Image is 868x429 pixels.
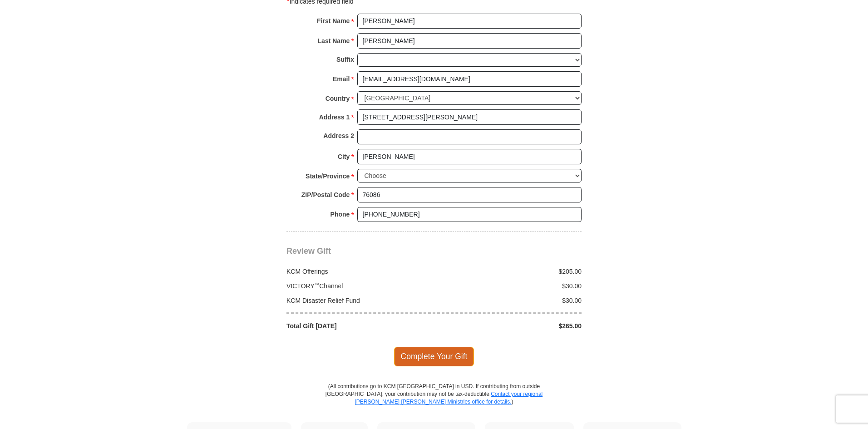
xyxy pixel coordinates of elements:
strong: Address 1 [319,111,350,123]
a: Contact your regional [PERSON_NAME] [PERSON_NAME] Ministries office for details. [355,391,542,405]
div: $265.00 [434,321,587,330]
p: (All contributions go to KCM [GEOGRAPHIC_DATA] in USD. If contributing from outside [GEOGRAPHIC_D... [325,383,543,422]
div: VICTORY Channel [282,281,434,291]
strong: Phone [330,208,350,221]
div: $30.00 [434,281,587,291]
div: $205.00 [434,267,587,276]
strong: Suffix [336,53,354,66]
span: Complete Your Gift [394,347,474,366]
sup: ™ [315,281,320,287]
strong: Email [333,73,350,85]
div: KCM Offerings [282,267,434,276]
div: Total Gift [DATE] [282,321,434,330]
strong: First Name [317,15,350,27]
div: KCM Disaster Relief Fund [282,296,434,305]
div: $30.00 [434,296,587,305]
strong: Last Name [318,35,350,47]
strong: Country [325,92,350,105]
strong: City [338,150,350,163]
span: Review Gift [286,247,331,256]
strong: State/Province [306,170,350,182]
strong: Address 2 [323,129,354,142]
strong: ZIP/Postal Code [301,188,350,201]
